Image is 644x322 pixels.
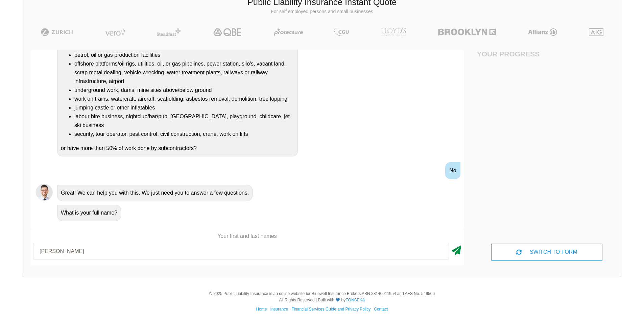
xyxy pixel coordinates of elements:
li: offshore platforms/oil rigs, utilities, oil, or gas pipelines, power station, silo's, vacant land... [74,59,294,86]
img: QBE | Public Liability Insurance [209,28,246,36]
div: Do you undertake any work on or operate a business that is/has a: or have more than 50% of work d... [57,29,298,156]
img: Vero | Public Liability Insurance [102,28,128,36]
p: Your first and last names [30,232,464,240]
img: LLOYD's | Public Liability Insurance [377,28,410,36]
li: jumping castle or other inflatables [74,103,294,112]
div: Great! We can help you with this. We just need you to answer a few questions. [57,185,253,201]
a: Financial Services Guide and Privacy Policy [291,307,371,312]
img: Chatbot | PLI [36,184,53,201]
a: Home [256,307,267,312]
li: petrol, oil or gas production facilities [74,51,294,59]
img: Protecsure | Public Liability Insurance [271,28,306,36]
img: Brooklyn | Public Liability Insurance [435,28,499,36]
img: AIG | Public Liability Insurance [586,28,606,36]
p: For self employed persons and small businesses [27,8,617,15]
img: Allianz | Public Liability Insurance [525,28,560,36]
div: SWITCH TO FORM [491,244,602,261]
input: Your first and last names [33,243,449,260]
div: No [445,162,460,179]
li: underground work, dams, mine sites above/below ground [74,86,294,95]
a: FONSEKA [345,298,365,302]
div: What is your full name? [57,205,121,221]
li: work on trains, watercraft, aircraft, scaffolding, asbestos removal, demolition, tree lopping [74,95,294,103]
img: Steadfast | Public Liability Insurance [154,28,184,36]
img: Zurich | Public Liability Insurance [38,28,76,36]
a: Insurance [270,307,288,312]
a: Contact [374,307,388,312]
h4: Your Progress [477,50,547,58]
li: labour hire business, nightclub/bar/pub, [GEOGRAPHIC_DATA], playground, childcare, jet ski business [74,112,294,130]
li: security, tour operator, pest control, civil construction, crane, work on lifts [74,130,294,139]
img: CGU | Public Liability Insurance [331,28,352,36]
